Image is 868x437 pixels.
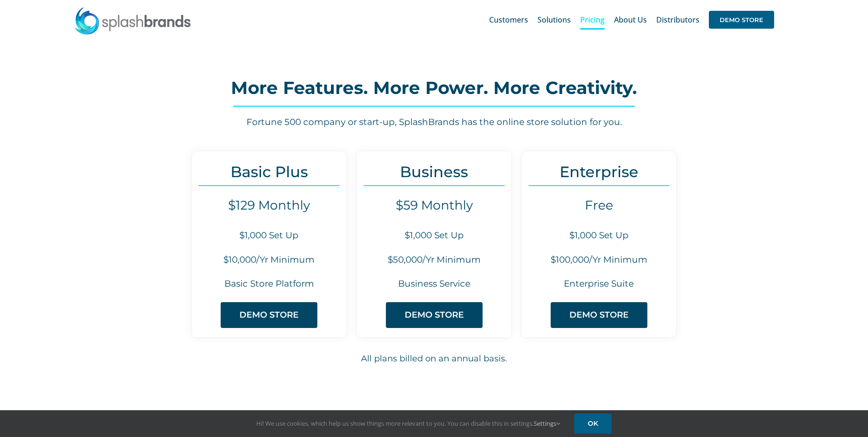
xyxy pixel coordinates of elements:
span: DEMO STORE [569,310,629,320]
h6: $50,000/Yr Minimum [357,254,511,266]
span: Hi! We use cookies, which help us show things more relevant to you. You can disable this in setti... [256,419,560,428]
h6: Basic Store Platform [192,278,346,290]
h2: More Features. More Power. More Creativity. [105,78,762,97]
h3: Business [357,163,511,180]
h4: $59 Monthly [357,198,511,213]
span: DEMO STORE [405,310,464,320]
a: DEMO STORE [386,302,483,328]
h6: Fortune 500 company or start-up, SplashBrands has the online store solution for you. [105,116,762,129]
h3: Basic Plus [192,163,346,180]
h6: $1,000 Set Up [192,229,346,242]
img: SplashBrands.com Logo [74,7,192,35]
a: Pricing [580,5,605,35]
a: DEMO STORE [551,302,647,328]
h6: $1,000 Set Up [522,229,676,242]
a: DEMO STORE [709,5,774,35]
h6: All plans billed on an annual basis. [106,352,763,365]
span: Pricing [580,16,605,23]
span: Distributors [656,16,699,23]
h6: Enterprise Suite [522,278,676,290]
nav: Main Menu [489,5,774,35]
span: Customers [489,16,528,23]
h6: $10,000/Yr Minimum [192,254,346,266]
h6: $1,000 Set Up [357,229,511,242]
span: About Us [614,16,647,23]
h4: Free [522,198,676,213]
a: Customers [489,5,528,35]
span: DEMO STORE [239,310,299,320]
h4: $129 Monthly [192,198,346,213]
h6: Business Service [357,278,511,290]
a: DEMO STORE [221,302,317,328]
a: Settings [534,419,560,428]
a: Distributors [656,5,699,35]
h6: $100,000/Yr Minimum [522,254,676,266]
a: OK [574,414,612,434]
span: DEMO STORE [709,11,774,29]
span: Solutions [538,16,571,23]
h3: Enterprise [522,163,676,180]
